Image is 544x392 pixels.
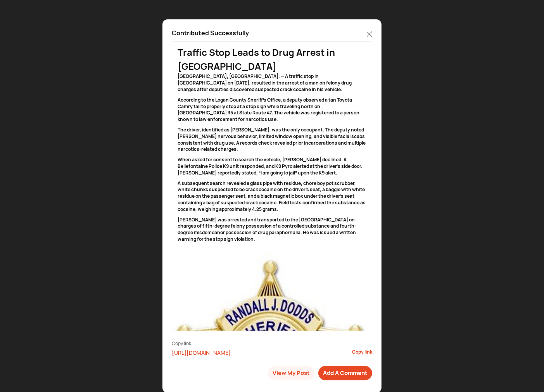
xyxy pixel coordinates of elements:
[178,97,366,123] p: According to the Logan County Sheriff’s Office, a deputy observed a tan Toyota Camry fail to prop...
[178,180,366,213] p: A subsequent search revealed a glass pipe with residue, chore boy pot scrubber, white chunks susp...
[172,253,372,331] img: resizeImage
[172,340,372,347] div: Copy link
[178,73,366,93] p: [GEOGRAPHIC_DATA], [GEOGRAPHIC_DATA]. — A traffic stop in [GEOGRAPHIC_DATA] on [DATE], resulted i...
[172,349,342,357] div: [URL][DOMAIN_NAME]
[178,217,366,243] p: [PERSON_NAME] was arrested and transported to the [GEOGRAPHIC_DATA] on charges of fifth-degree fe...
[172,29,249,37] p: Contributed Successfully
[268,366,314,380] button: View My Post
[178,157,366,176] p: When asked for consent to search the vehicle, [PERSON_NAME] declined. A Bellefontaine Police K9 u...
[318,366,372,380] button: Add A Comment
[352,349,372,357] div: Copy link
[178,127,366,153] p: The driver, identified as [PERSON_NAME], was the only occupant. The deputy noted [PERSON_NAME] ne...
[178,45,366,73] div: Traffic Stop Leads to Drug Arrest in [GEOGRAPHIC_DATA]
